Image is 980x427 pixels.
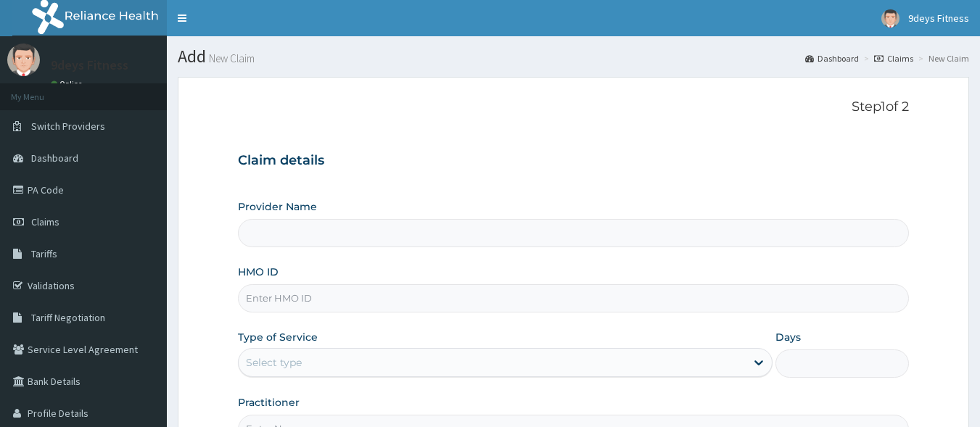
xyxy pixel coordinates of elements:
[51,59,128,72] p: 9deys Fitness
[31,215,59,228] span: Claims
[7,43,40,76] img: User Image
[805,52,859,65] a: Dashboard
[881,9,899,28] img: User Image
[31,120,105,133] span: Switch Providers
[238,199,317,214] label: Provider Name
[238,395,300,410] label: Practitioner
[238,265,279,279] label: HMO ID
[238,330,318,344] label: Type of Service
[31,152,78,165] span: Dashboard
[775,330,801,344] label: Days
[238,153,910,169] h3: Claim details
[246,355,302,370] div: Select type
[31,311,105,324] span: Tariff Negotiation
[915,52,969,65] li: New Claim
[51,79,86,89] a: Online
[874,52,913,65] a: Claims
[31,247,57,260] span: Tariffs
[238,99,910,115] p: Step 1 of 2
[238,284,910,312] input: Enter HMO ID
[206,53,255,64] small: New Claim
[908,12,969,25] span: 9deys Fitness
[178,47,969,66] h1: Add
